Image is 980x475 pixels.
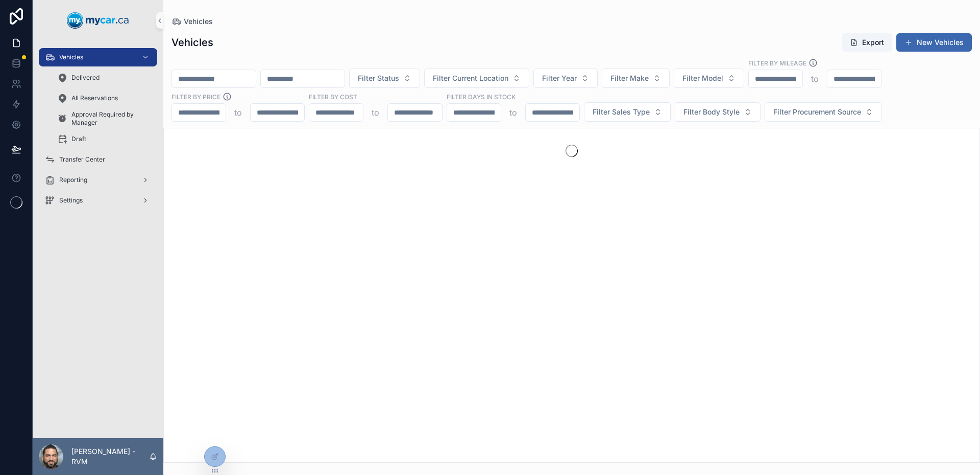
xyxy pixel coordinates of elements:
[433,73,508,83] span: Filter Current Location
[773,107,861,117] span: Filter Procurement Source
[51,130,157,148] a: Draft
[39,150,157,169] a: Transfer Center
[51,69,157,87] a: Delivered
[171,92,220,101] label: FILTER BY PRICE
[447,92,516,101] label: Filter Days In Stock
[39,48,157,66] a: Vehicles
[51,109,157,128] a: Approval Required by Manager
[171,16,213,27] a: Vehicles
[896,33,972,52] button: New Vehicles
[171,35,213,50] h1: Vehicles
[358,73,399,83] span: Filter Status
[683,107,740,117] span: Filter Body Style
[51,89,157,107] a: All Reservations
[39,171,157,189] a: Reporting
[682,73,723,83] span: Filter Model
[234,106,242,119] p: to
[765,102,882,122] button: Select Button
[71,110,147,127] span: Approval Required by Manager
[748,58,806,67] label: Filter By Mileage
[184,16,213,27] span: Vehicles
[811,73,819,85] p: to
[593,107,650,117] span: Filter Sales Type
[39,191,157,210] a: Settings
[71,94,118,102] span: All Reservations
[424,69,529,88] button: Select Button
[602,69,670,88] button: Select Button
[59,196,83,205] span: Settings
[59,155,105,164] span: Transfer Center
[372,106,379,119] p: to
[674,69,744,88] button: Select Button
[309,92,357,101] label: FILTER BY COST
[584,102,671,122] button: Select Button
[542,73,577,83] span: Filter Year
[509,106,517,119] p: to
[610,73,649,83] span: Filter Make
[71,446,149,467] p: [PERSON_NAME] - RVM
[59,53,83,61] span: Vehicles
[842,33,892,52] button: Export
[71,74,100,82] span: Delivered
[67,12,129,29] img: App logo
[675,102,761,122] button: Select Button
[533,69,598,88] button: Select Button
[349,69,420,88] button: Select Button
[59,176,87,184] span: Reporting
[71,135,86,143] span: Draft
[33,41,163,223] div: scrollable content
